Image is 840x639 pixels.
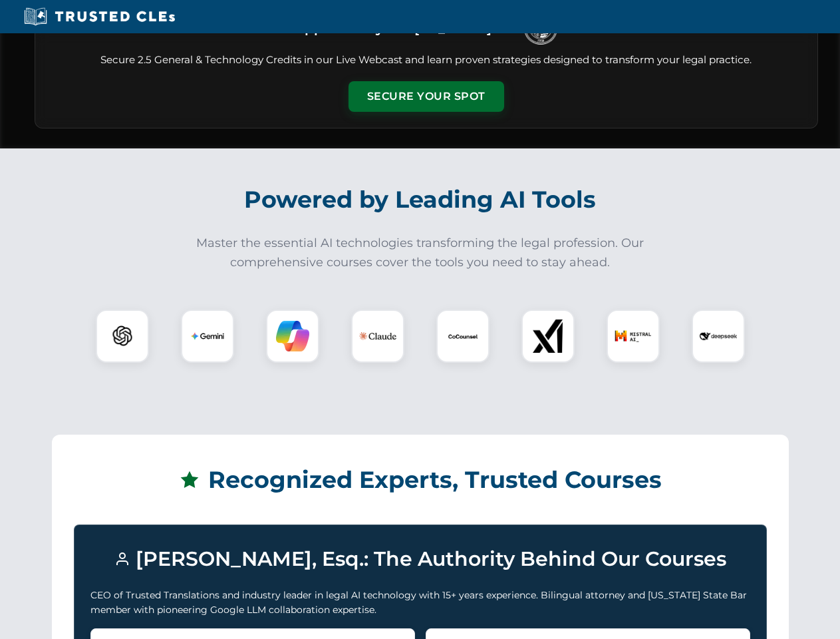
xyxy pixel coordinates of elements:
[188,234,653,272] p: Master the essential AI technologies transforming the legal profession. Our comprehensive courses...
[349,81,504,112] button: Secure Your Spot
[74,457,767,503] h2: Recognized Experts, Trusted Courses
[276,319,309,353] img: Copilot Logo
[90,541,750,577] h3: [PERSON_NAME], Esq.: The Authority Behind Our Courses
[692,310,745,363] div: DeepSeek
[90,588,750,618] p: CEO of Trusted Translations and industry leader in legal AI technology with 15+ years experience....
[615,318,652,355] img: Mistral AI Logo
[521,310,575,363] div: xAI
[446,319,480,353] img: CoCounsel Logo
[266,310,319,363] div: Copilot
[531,319,565,353] img: xAI Logo
[351,310,404,363] div: Claude
[20,7,179,27] img: Trusted CLEs
[359,318,396,355] img: Claude Logo
[700,318,737,355] img: DeepSeek Logo
[52,176,789,223] h2: Powered by Leading AI Tools
[436,310,490,363] div: CoCounsel
[51,53,801,68] p: Secure 2.5 General & Technology Credits in our Live Webcast and learn proven strategies designed ...
[607,310,660,363] div: Mistral AI
[96,310,149,363] div: ChatGPT
[191,319,224,353] img: Gemini Logo
[103,317,142,355] img: ChatGPT Logo
[181,310,234,363] div: Gemini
